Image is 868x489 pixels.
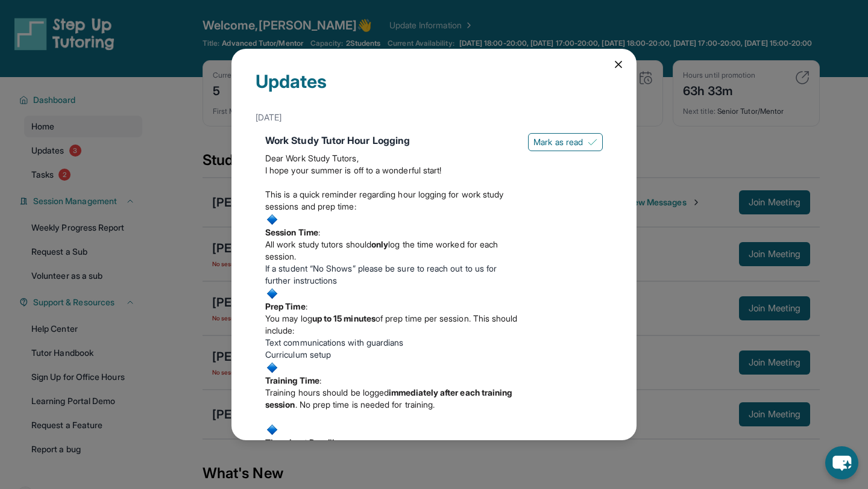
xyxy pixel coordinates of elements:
[265,287,279,301] img: :small_blue_diamond:
[319,375,321,385] span: :
[265,349,331,360] span: Curriculum setup
[265,313,312,323] span: You may log
[533,136,583,148] span: Mark as read
[265,153,359,163] span: Dear Work Study Tutors,
[312,313,376,323] strong: up to 15 minutes
[265,337,403,347] span: Text communications with guardians
[265,387,389,397] span: Training hours should be logged
[295,399,435,410] span: . No prep time is needed for training.
[265,227,318,237] strong: Session Time
[265,301,306,311] strong: Prep Time
[256,70,612,107] div: Updates
[265,239,371,249] span: All work study tutors should
[825,446,858,479] button: chat-button
[265,437,348,447] strong: Timesheet Deadlines
[265,133,518,148] div: Work Study Tutor Hour Logging
[265,189,503,211] span: This is a quick reminder regarding hour logging for work study sessions and prep time:
[265,165,441,175] span: I hope your summer is off to a wonderful start!
[265,423,279,437] img: :small_blue_diamond:
[371,239,388,249] strong: only
[265,375,319,385] strong: Training Time
[265,213,279,226] img: :small_blue_diamond:
[528,133,603,151] button: Mark as read
[265,361,279,375] img: :small_blue_diamond:
[588,137,597,147] img: Mark as read
[265,313,518,335] span: of prep time per session. This should include:
[306,301,307,311] span: :
[265,387,512,410] strong: immediately after each training session
[256,107,612,128] div: [DATE]
[265,263,497,285] span: If a student “No Shows” please be sure to reach out to us for further instructions
[318,227,320,237] span: :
